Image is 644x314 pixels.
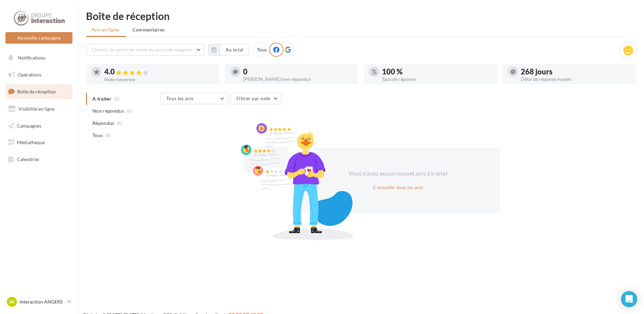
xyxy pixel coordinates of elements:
[231,93,282,104] button: Filtrer par note
[17,139,45,145] span: Médiathèque
[86,11,636,21] div: Boîte de réception
[4,119,74,133] a: Campagnes
[92,120,114,127] span: Répondus
[20,298,65,305] p: Interaction ANGERS
[17,89,56,94] span: Boîte de réception
[4,102,74,116] a: Visibilité en ligne
[521,77,630,82] div: Délai de réponse moyen
[92,47,192,52] span: Choisir un point de vente ou un code magasin
[104,68,214,76] div: 4.0
[220,44,249,55] button: Au total
[17,122,41,128] span: Campagnes
[382,68,492,75] div: 100 %
[243,77,353,82] div: [PERSON_NAME] non répondus
[166,95,194,101] span: Tous les avis
[92,108,124,114] span: Non répondus
[86,44,205,55] button: Choisir un point de vente ou un code magasin
[243,68,353,75] div: 0
[160,93,228,104] button: Tous les avis
[253,43,271,57] div: Tous
[621,291,637,307] div: Open Intercom Messenger
[4,135,74,150] a: Médiathèque
[4,152,74,166] a: Calendrier
[208,44,249,55] button: Au total
[105,133,111,138] span: (8)
[4,51,71,65] button: Notifications
[370,183,426,192] button: Consulter tous les avis
[104,77,214,82] div: Note moyenne
[17,156,40,162] span: Calendrier
[127,108,132,114] span: (0)
[382,77,492,82] div: Taux de réponse
[340,169,456,178] div: Vous n'avez aucun nouvel avis à traiter
[117,120,123,126] span: (8)
[18,55,45,61] span: Notifications
[18,72,41,77] span: Opérations
[132,26,165,33] span: Commentaires
[9,298,14,305] span: IA
[4,84,74,99] a: Boîte de réception
[521,68,630,75] div: 268 jours
[92,132,103,139] span: Tous
[5,295,72,308] a: IA Interaction ANGERS
[5,32,72,44] button: Nouvelle campagne
[4,68,74,82] a: Opérations
[18,106,55,112] span: Visibilité en ligne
